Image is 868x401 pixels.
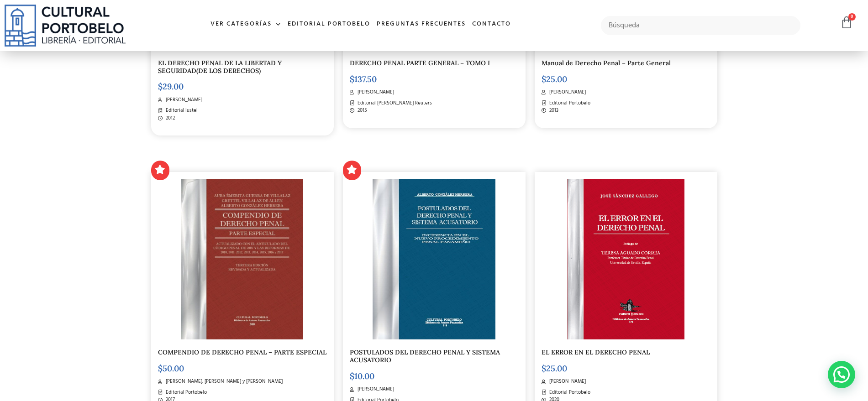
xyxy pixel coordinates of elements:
span: 0 [848,13,856,21]
img: portada_sanchez-2.png [567,179,684,339]
span: Editorial Iustel [163,107,198,115]
span: $ [158,81,163,92]
a: Preguntas frecuentes [374,15,469,34]
a: DERECHO PENAL PARTE GENERAL – TOMO I [350,59,490,67]
bdi: 25.00 [542,74,567,84]
span: 2013 [547,107,558,115]
a: POSTULADOS DEL DERECHO PENAL Y SISTEMA ACUSATORIO [350,348,500,364]
bdi: 137.50 [350,74,377,84]
span: 2012 [163,115,175,122]
bdi: 10.00 [350,371,374,381]
a: COMPENDIO DE DERECHO PENAL – PARTE ESPECIAL [158,348,326,356]
span: [PERSON_NAME] [355,385,394,393]
span: Editorial Portobelo [547,389,590,396]
a: Contacto [469,15,514,34]
span: 2015 [355,107,367,115]
span: $ [542,74,546,84]
a: 0 [840,16,853,29]
span: [PERSON_NAME], [PERSON_NAME] y [PERSON_NAME] [163,378,283,385]
img: BA119-2.jpg [373,179,495,339]
a: EL ERROR EN EL DERECHO PENAL [542,348,650,356]
span: $ [350,74,354,84]
span: [PERSON_NAME] [547,89,586,96]
a: EL DERECHO PENAL DE LA LIBERTAD Y SEGURIDAD(DE LOS DERECHOS) [158,59,282,75]
span: [PERSON_NAME] [163,96,202,104]
bdi: 50.00 [158,363,184,374]
a: Ver Categorías [207,15,284,34]
span: [PERSON_NAME] [547,378,586,385]
span: $ [158,363,163,374]
span: $ [350,371,354,381]
span: Editorial Portobelo [163,389,207,396]
bdi: 29.00 [158,81,184,92]
bdi: 25.00 [542,363,567,374]
span: $ [542,363,546,374]
input: Búsqueda [601,16,801,35]
a: Editorial Portobelo [284,15,374,34]
span: [PERSON_NAME] [355,89,394,96]
img: BA-300-2.jpg [181,179,304,339]
span: Editorial Portobelo [547,99,590,107]
span: Editorial [PERSON_NAME] Reuters [355,99,432,107]
a: Manual de Derecho Penal – Parte General [542,59,671,67]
